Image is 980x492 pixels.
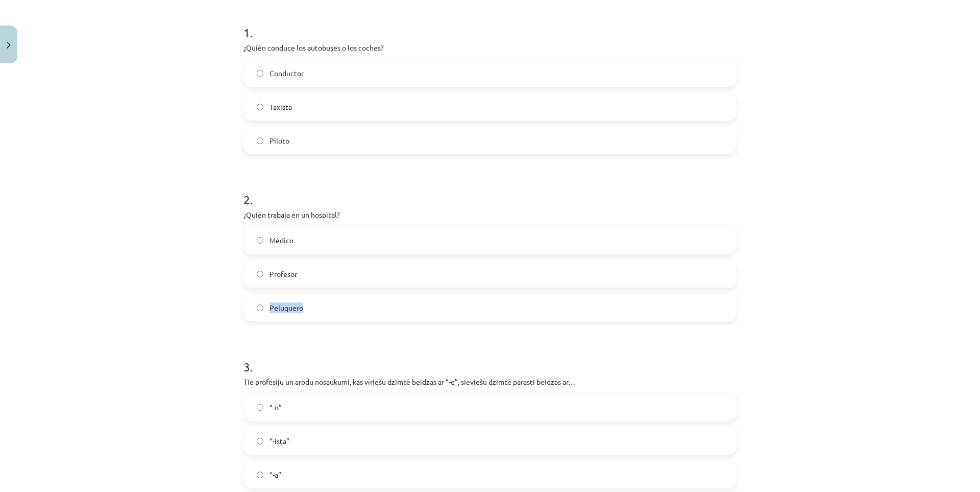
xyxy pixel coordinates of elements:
[257,70,263,77] input: Conductor
[243,209,737,220] p: ¿Quién trabaja en un hospital?
[243,377,737,387] p: Tie profesiju un arodu nosaukumi, kas vīriešu dzimtē beidzas ar “-e”, sieviešu dzimtē parasti bei...
[257,271,263,277] input: Profesor
[269,135,289,146] span: Piloto
[257,104,263,110] input: Taxista
[257,472,263,478] input: “-a”
[269,68,304,79] span: Conductor
[269,302,303,313] span: Peluquero
[257,404,263,411] input: “-o”
[243,175,737,206] h1: 2 .
[257,237,263,244] input: Médico
[257,304,263,311] input: Peluquero
[257,438,263,444] input: ‘’-ista”
[243,342,737,373] h1: 3 .
[269,269,297,279] span: Profesor
[243,42,737,53] p: ¿Quién conduce los autobuses o los coches?
[7,42,11,49] img: icon-close-lesson-0947bae3869378f0d4975bcd49f059093ad1ed9edebbc8119c70593378902aed.svg
[269,402,282,413] span: “-o”
[269,470,281,480] span: “-a”
[269,436,289,447] span: ‘’-ista”
[243,8,737,39] h1: 1 .
[257,137,263,144] input: Piloto
[269,235,293,246] span: Médico
[269,102,292,112] span: Taxista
